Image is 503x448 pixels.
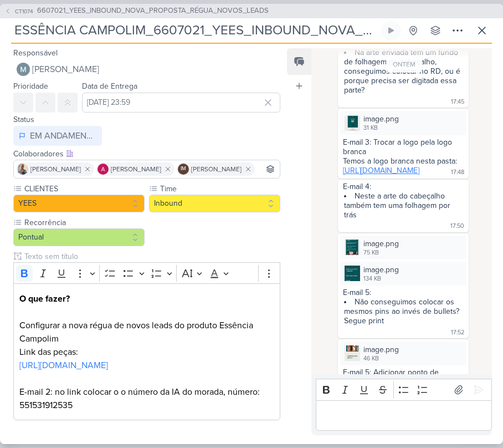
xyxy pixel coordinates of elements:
div: image.png [363,113,399,125]
img: 9LePthzc33S1MgwE45g3M4j9Evr4Yvb2rw3hn9Zm.png [345,345,360,361]
div: Colaboradores [13,148,280,160]
div: 17:48 [451,168,464,177]
span: [PERSON_NAME] [191,164,242,174]
div: E-mail 3: Trocar a logo pela logo branca [343,138,464,156]
button: Pontual [13,228,145,246]
div: E-mail 5: [343,288,464,297]
button: Inbound [149,195,280,212]
span: [PERSON_NAME] [30,164,81,174]
img: vsj00bI1MW38sJfFgRRXRQAgLwIBqVtsv6vK9bUJ.png [345,115,360,131]
div: EM ANDAMENTO [30,129,96,142]
div: image.png [340,236,466,259]
input: Buscar [257,162,278,176]
img: Alessandra Gomes [97,164,109,175]
a: [URL][DOMAIN_NAME] [343,166,419,175]
div: image.png [363,264,399,276]
a: [URL][DOMAIN_NAME] [19,360,108,371]
div: image.png [363,238,399,250]
li: Neste a arte do cabeçalho também tem uma folhagem por trás [344,191,464,220]
input: Kard Sem Título [11,21,379,40]
input: Texto sem título [22,251,280,262]
div: Ligar relógio [387,26,396,35]
label: Data de Entrega [82,82,137,91]
div: Editor toolbar [316,379,492,400]
div: 46 KB [363,354,399,363]
li: Na arte enviada tem um fundo de folhagem no cabeçalho, conseguimos colocar no RD, ou é porque pre... [344,48,464,95]
div: E-mail 5: Adicionar ponto de interrogação "?" ao final da frase, segue print [343,368,458,396]
p: IM [181,166,186,172]
strong: O que fazer? [19,293,70,304]
div: Editor editing area: main [13,283,280,420]
div: image.png [340,111,466,135]
div: 17:50 [450,222,464,231]
div: image.png [363,344,399,355]
label: Status [13,115,34,124]
div: image.png [340,342,466,365]
div: Editor editing area: main [316,400,492,431]
span: [PERSON_NAME] [32,63,99,76]
img: Iara Santos [17,164,28,175]
div: 31 KB [363,124,399,133]
div: 17:52 [451,328,464,337]
label: Time [159,183,280,195]
label: Recorrência [23,217,145,228]
div: Editor toolbar [13,262,280,284]
label: Prioridade [13,82,48,91]
label: Responsável [13,48,58,58]
div: 75 KB [363,248,399,257]
span: [PERSON_NAME] [111,164,161,174]
img: Ph4c3XAk5qH1sDyHpk9taVAZfkBXGmpFoLJb2BKl.png [345,266,360,281]
img: JNpE44vRcnEBVViZ1JHeUfghQuemo8LWU5EhbOme.png [345,240,360,255]
div: Isabella Machado Guimarães [178,164,189,175]
div: Temos a logo branca nesta pasta: [343,156,457,175]
p: Configurar a nova régua de novos leads do produto Essência Campolim Link das peças: E-mail 2: no ... [19,292,274,412]
img: Mariana Amorim [17,63,30,76]
button: EM ANDAMENTO [13,126,102,146]
button: YEES [13,195,145,212]
li: Não conseguimos colocar os mesmos pins ao invés de bullets? Segue print [344,297,464,325]
button: [PERSON_NAME] [13,59,280,79]
div: 17:45 [451,98,464,106]
div: 134 KB [363,274,399,283]
label: CLIENTES [23,183,145,195]
div: image.png [340,262,466,286]
div: E-mail 4: [343,182,464,191]
input: Select a date [82,93,280,113]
